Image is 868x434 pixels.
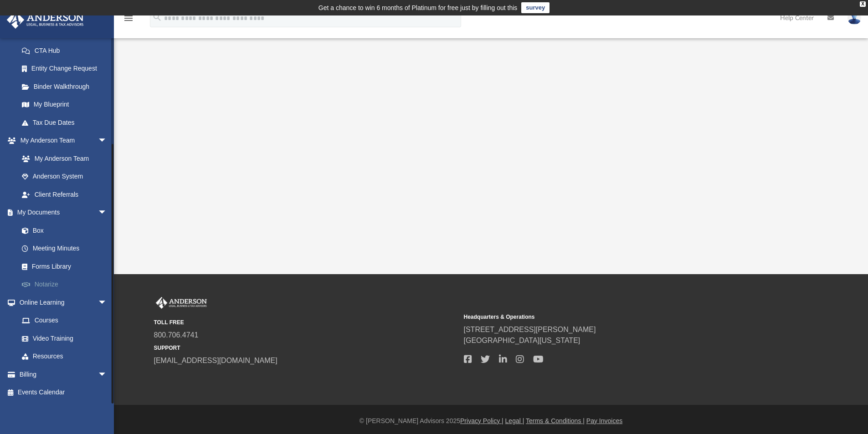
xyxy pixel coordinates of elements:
span: arrow_drop_down [98,293,116,312]
i: menu [123,13,134,24]
a: Privacy Policy | [460,417,503,424]
a: Video Training [13,329,112,347]
div: © [PERSON_NAME] Advisors 2025 [114,416,868,426]
a: Pay Invoices [586,417,622,424]
a: [GEOGRAPHIC_DATA][US_STATE] [464,337,580,344]
a: Events Calendar [6,383,121,402]
i: search [152,12,162,22]
a: Tax Due Dates [13,113,121,132]
a: Binder Walkthrough [13,77,121,96]
a: Legal | [505,417,524,424]
img: Anderson Advisors Platinum Portal [154,297,209,309]
a: CTA Hub [13,41,121,60]
span: arrow_drop_down [98,204,116,222]
a: Anderson System [13,168,116,186]
img: User Pic [847,11,861,25]
small: TOLL FREE [154,318,457,327]
a: My Anderson Teamarrow_drop_down [6,132,116,150]
a: [EMAIL_ADDRESS][DOMAIN_NAME] [154,357,277,364]
a: menu [123,17,134,24]
a: Courses [13,311,116,330]
a: My Documentsarrow_drop_down [6,204,121,222]
a: survey [521,2,550,13]
a: My Anderson Team [13,149,112,168]
span: arrow_drop_down [98,365,116,384]
div: Get a chance to win 6 months of Platinum for free just by filling out this [318,2,518,13]
div: close [860,1,866,7]
a: My Blueprint [13,96,116,114]
small: SUPPORT [154,344,457,352]
a: Client Referrals [13,185,116,204]
a: Box [13,221,116,240]
a: 800.706.4741 [154,331,199,339]
a: Entity Change Request [13,60,121,78]
a: Online Learningarrow_drop_down [6,293,116,311]
a: Resources [13,347,116,366]
a: Meeting Minutes [13,240,121,258]
a: Billingarrow_drop_down [6,365,121,383]
a: Notarize [13,276,121,294]
img: Anderson Advisors Platinum Portal [4,11,87,29]
small: Headquarters & Operations [464,313,767,321]
a: Terms & Conditions | [526,417,585,424]
a: [STREET_ADDRESS][PERSON_NAME] [464,326,596,333]
a: Forms Library [13,257,116,276]
span: arrow_drop_down [98,132,116,150]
